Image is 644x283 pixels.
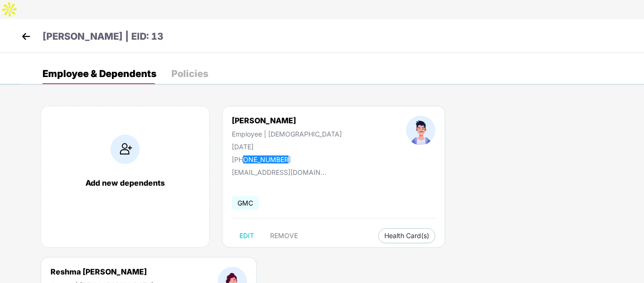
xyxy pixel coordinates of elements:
[239,232,254,240] span: EDIT
[232,196,259,210] span: GMC
[263,228,305,243] button: REMOVE
[270,232,298,240] span: REMOVE
[406,116,435,145] img: profileImage
[232,130,342,138] div: Employee | [DEMOGRAPHIC_DATA]
[42,69,156,78] div: Employee & Dependents
[110,135,140,164] img: addIcon
[42,29,163,44] p: [PERSON_NAME] | EID: 13
[51,178,200,188] div: Add new dependents
[51,267,153,276] div: Reshma [PERSON_NAME]
[232,116,342,125] div: [PERSON_NAME]
[232,155,342,163] div: [PHONE_NUMBER]
[19,29,33,43] img: back
[384,233,429,238] span: Health Card(s)
[232,228,262,243] button: EDIT
[232,168,326,176] div: [EMAIL_ADDRESS][DOMAIN_NAME]
[232,143,342,151] div: [DATE]
[378,228,435,243] button: Health Card(s)
[171,69,208,78] div: Policies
